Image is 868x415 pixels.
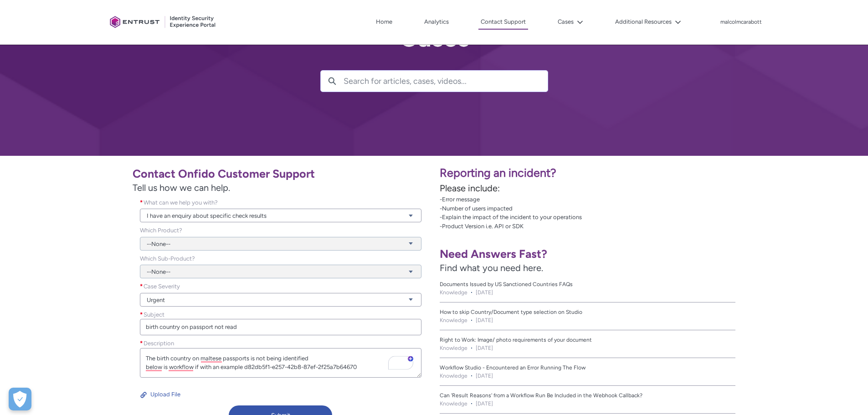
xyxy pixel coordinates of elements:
[476,316,493,324] lightning-formatted-date-time: [DATE]
[140,293,421,307] a: Urgent
[440,344,467,352] li: Knowledge
[440,247,736,261] h1: Need Answers Fast?
[133,167,429,181] h1: Contact Onfido Customer Support
[144,311,164,318] span: Subject
[422,15,451,29] a: Analytics, opens in new tab
[440,280,736,288] a: Documents Issued by US Sanctioned Countries FAQs
[140,255,195,262] span: Which Sub-Product?
[478,15,528,30] a: Contact Support
[440,372,467,380] li: Knowledge
[144,340,174,347] span: Description
[140,319,421,335] input: required
[440,391,736,400] a: Can 'Result Reasons' from a Workflow Run Be Included in the Webhook Callback?
[440,181,863,195] p: Please include:
[555,15,586,29] button: Cases
[720,17,762,26] button: User Profile malcolmcarabott
[440,400,467,408] li: Knowledge
[140,387,181,402] button: Upload File
[440,262,543,273] span: Find what you need here.
[613,15,683,29] button: Additional Resources
[144,199,218,206] span: What can we help you with?
[140,198,144,207] span: required
[476,344,493,352] lightning-formatted-date-time: [DATE]
[440,336,736,344] a: Right to Work: Image/ photo requirements of your document
[133,181,429,195] span: Tell us how we can help.
[320,24,548,52] h2: Cases
[140,310,144,319] span: required
[440,364,736,372] a: Workflow Studio - Encountered an Error Running The Flow
[140,348,421,378] textarea: required
[440,316,467,324] li: Knowledge
[144,283,180,290] span: Case Severity
[140,227,182,234] span: Which Product?
[344,71,548,92] input: Search for articles, cases, videos...
[440,308,736,316] a: How to skip Country/Document type selection on Studio
[706,204,868,415] iframe: Qualified Messenger
[476,372,493,380] lightning-formatted-date-time: [DATE]
[440,288,467,297] li: Knowledge
[720,19,762,26] p: malcolmcarabott
[440,164,863,182] p: Reporting an incident?
[440,195,863,231] p: -Error message -Number of users impacted -Explain the impact of the incident to your operations -...
[9,388,31,410] button: Open Preferences
[9,388,31,410] div: Cookie Preferences
[476,288,493,297] lightning-formatted-date-time: [DATE]
[140,282,144,291] span: required
[476,400,493,408] lightning-formatted-date-time: [DATE]
[140,209,421,222] a: I have an enquiry about specific check results
[321,71,344,92] button: Search
[140,339,144,348] span: required
[374,15,395,29] a: Home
